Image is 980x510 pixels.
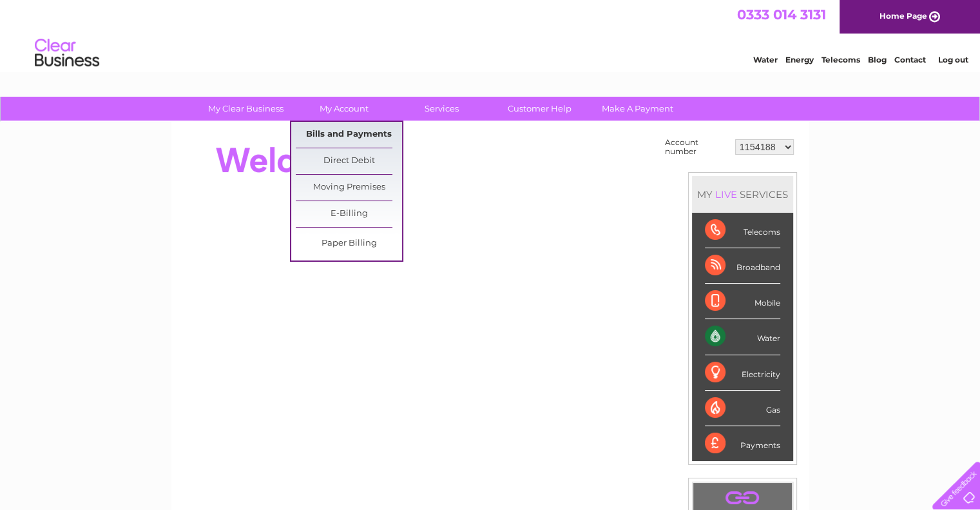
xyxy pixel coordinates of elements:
img: logo.png [34,34,100,73]
a: Direct Debit [296,148,402,174]
div: Broadband [705,248,780,284]
a: E-Billing [296,201,402,227]
a: Energy [785,55,814,64]
div: Clear Business is a trading name of Verastar Limited (registered in [GEOGRAPHIC_DATA] No. 3667643... [186,7,795,63]
a: Make A Payment [584,97,691,121]
a: Paper Billing [296,231,402,257]
a: Services [389,97,495,121]
a: Telecoms [821,55,860,64]
div: Electricity [705,355,780,391]
a: Water [753,55,778,64]
div: Gas [705,391,780,426]
a: Log out [937,55,968,64]
a: Contact [894,55,926,64]
div: Water [705,319,780,355]
a: . [697,486,789,509]
a: Moving Premises [296,175,402,201]
a: My Account [291,97,397,121]
td: Account number [662,135,732,159]
a: Blog [868,55,887,64]
a: Customer Help [486,97,593,121]
a: Bills and Payments [296,122,402,148]
div: LIVE [713,188,740,201]
div: Telecoms [705,213,780,248]
a: My Clear Business [193,97,299,121]
div: Payments [705,426,780,461]
div: MY SERVICES [692,176,793,213]
a: 0333 014 3131 [737,6,826,23]
div: Mobile [705,284,780,319]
